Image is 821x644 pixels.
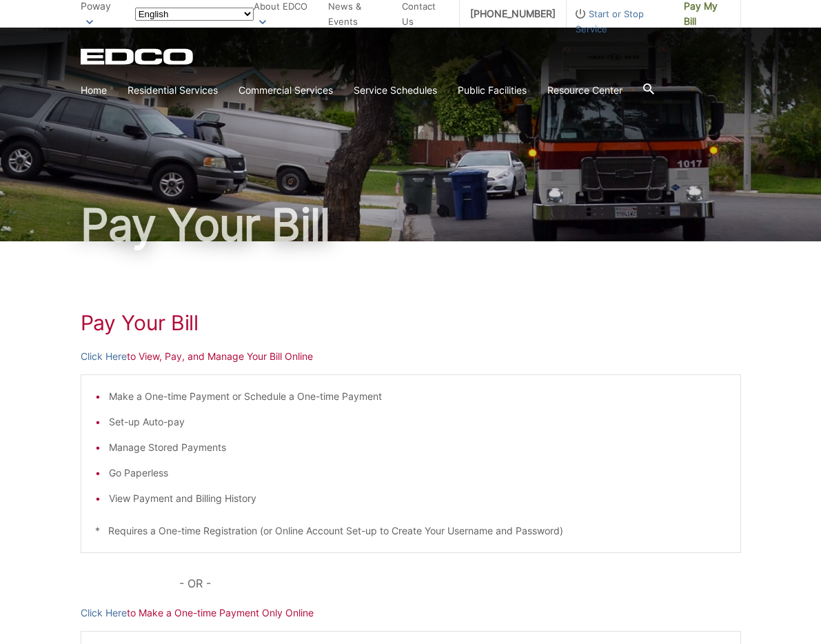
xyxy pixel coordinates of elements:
p: to Make a One-time Payment Only Online [81,605,741,621]
p: - OR - [179,574,740,593]
li: Set-up Auto-pay [109,414,727,430]
a: Service Schedules [354,83,437,98]
a: Commercial Services [239,83,333,98]
li: Go Paperless [109,465,727,481]
li: Manage Stored Payments [109,440,727,455]
a: Resource Center [547,83,622,98]
li: Make a One-time Payment or Schedule a One-time Payment [109,389,727,404]
a: Public Facilities [458,83,527,98]
a: Home [81,83,107,98]
li: View Payment and Billing History [109,491,727,506]
a: Click Here [81,605,127,621]
p: to View, Pay, and Manage Your Bill Online [81,349,741,364]
select: Select a language [135,8,254,21]
a: EDCD logo. Return to the homepage. [81,48,195,65]
h1: Pay Your Bill [81,310,741,335]
h1: Pay Your Bill [81,203,741,247]
a: Click Here [81,349,127,364]
p: * Requires a One-time Registration (or Online Account Set-up to Create Your Username and Password) [95,523,727,539]
a: Residential Services [128,83,218,98]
